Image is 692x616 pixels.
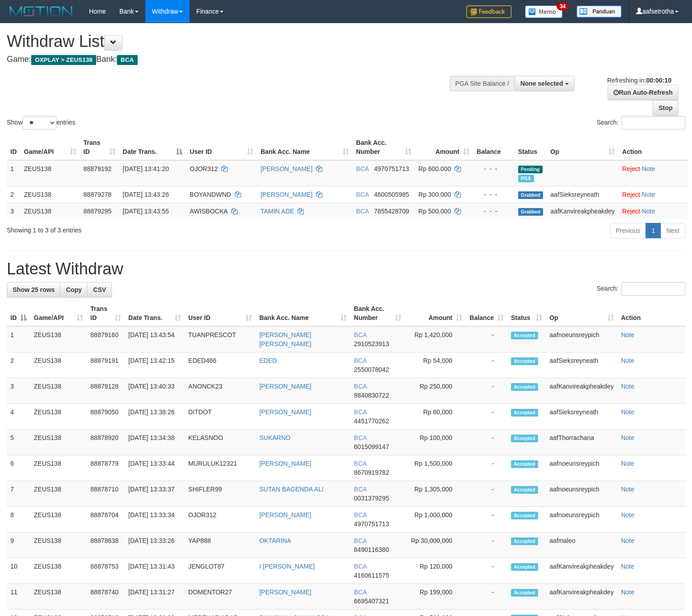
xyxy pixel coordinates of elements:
span: BCA [354,588,367,596]
a: CSV [87,282,112,297]
a: [PERSON_NAME] [260,191,312,198]
td: - [466,584,507,610]
a: Copy [60,282,88,297]
span: [DATE] 13:43:55 [123,208,169,215]
td: [DATE] 13:43:54 [125,326,185,352]
span: Grabbed [518,191,543,199]
td: 88878753 [87,558,125,584]
td: ZEUS138 [30,404,87,430]
label: Search: [597,282,685,296]
a: Note [621,563,635,570]
span: Copy 2910523913 to clipboard [354,340,389,347]
div: - - - [477,164,511,173]
td: 10 [7,558,30,584]
span: BCA [356,208,369,215]
td: DOMENTOR27 [185,584,255,610]
a: Next [660,223,685,238]
span: Rp 600.000 [418,165,451,172]
a: [PERSON_NAME] [PERSON_NAME] [259,331,311,347]
a: EDED [259,357,277,364]
a: Note [642,165,655,172]
td: [DATE] 13:33:37 [125,481,185,507]
td: · [618,203,688,219]
th: User ID: activate to sort column ascending [186,134,257,160]
td: 88878740 [87,584,125,610]
td: [DATE] 13:33:34 [125,507,185,533]
td: aafKanvireakpheakdey [547,203,618,219]
td: 9 [7,533,30,558]
div: PGA Site Balance / [450,76,515,91]
span: BCA [354,408,367,416]
th: Date Trans.: activate to sort column ascending [125,301,185,326]
td: DITDOT [185,404,255,430]
span: OXPLAY > ZEUS138 [31,55,96,65]
td: 2 [7,186,20,203]
td: TUANPRESCOT [185,326,255,352]
img: Feedback.jpg [466,5,511,18]
td: Rp 250,000 [405,378,466,404]
th: Bank Acc. Number: activate to sort column ascending [353,134,415,160]
td: 88879191 [87,352,125,378]
td: - [466,507,507,533]
td: 88878710 [87,481,125,507]
td: [DATE] 13:40:33 [125,378,185,404]
span: Accepted [511,383,538,391]
td: Rp 1,500,000 [405,455,466,481]
td: [DATE] 13:42:15 [125,352,185,378]
td: aafThorrachana [546,430,617,455]
td: aafnoeunsreypich [546,326,617,352]
span: None selected [520,80,563,87]
td: JENGLOT87 [185,558,255,584]
span: 88879192 [84,165,111,172]
span: Copy 8670919782 to clipboard [354,469,389,476]
a: SUTAN BAGENDA ALI [259,486,323,493]
td: EDED466 [185,352,255,378]
span: Copy 0031379295 to clipboard [354,495,389,502]
td: Rp 1,420,000 [405,326,466,352]
th: Action [618,301,685,326]
td: aafKanvireakpheakdey [546,584,617,610]
a: Reject [622,208,640,215]
span: BCA [354,331,367,338]
td: 4 [7,404,30,430]
span: Copy 4451770262 to clipboard [354,417,389,425]
td: 11 [7,584,30,610]
span: Accepted [511,512,538,519]
td: - [466,326,507,352]
span: Copy 8840830722 to clipboard [354,392,389,399]
td: 1 [7,326,30,352]
span: AWISBOCKA [190,208,228,215]
td: 88878704 [87,507,125,533]
td: 88878779 [87,455,125,481]
span: Grabbed [518,208,543,216]
td: Rp 1,305,000 [405,481,466,507]
span: [DATE] 13:43:26 [123,191,169,198]
td: 5 [7,430,30,455]
td: Rp 1,000,000 [405,507,466,533]
span: BCA [356,191,369,198]
td: - [466,378,507,404]
span: BOYANDWND [190,191,231,198]
div: - - - [477,190,511,199]
a: TAMIN ADE [260,208,294,215]
th: ID: activate to sort column descending [7,301,30,326]
td: ZEUS138 [30,584,87,610]
td: Rp 54,000 [405,352,466,378]
span: CSV [93,286,106,293]
td: Rp 60,000 [405,404,466,430]
td: 3 [7,203,20,219]
td: ZEUS138 [20,203,80,219]
button: None selected [515,76,575,91]
a: Note [621,357,635,364]
select: Showentries [23,116,56,130]
th: Trans ID: activate to sort column ascending [80,134,119,160]
th: Op: activate to sort column ascending [547,134,618,160]
span: Rp 500.000 [418,208,451,215]
td: Rp 120,000 [405,558,466,584]
span: Copy 7855428709 to clipboard [374,208,409,215]
th: Amount: activate to sort column ascending [415,134,473,160]
td: 88878638 [87,533,125,558]
td: 7 [7,481,30,507]
td: aafKanvireakpheakdey [546,378,617,404]
td: SHIFLER99 [185,481,255,507]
